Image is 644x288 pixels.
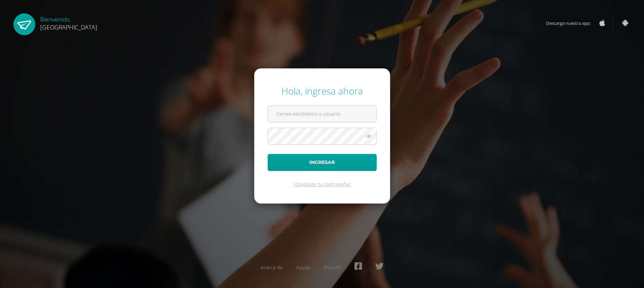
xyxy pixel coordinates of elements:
span: Descarga nuestra app: [546,17,597,30]
a: Acerca de [261,264,283,271]
input: Correo electrónico o usuario [268,106,376,122]
div: Hola, ingresa ahora [268,84,377,97]
div: Bienvenido, [40,13,97,31]
button: Ingresar [268,154,377,171]
span: [GEOGRAPHIC_DATA] [40,23,97,31]
a: Presskit [324,264,341,271]
a: ¿Olvidaste tu contraseña? [293,181,351,187]
a: Ayuda [296,264,310,271]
